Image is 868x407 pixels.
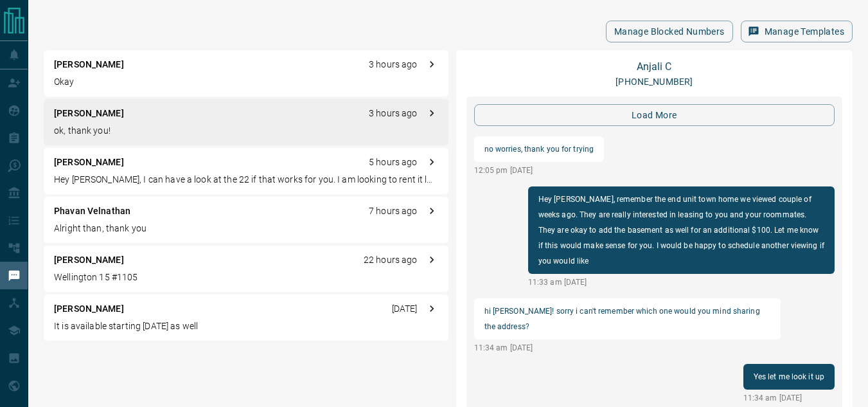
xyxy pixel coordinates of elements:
[54,271,438,284] p: Wellington 15 #1105
[538,192,824,269] p: Hey [PERSON_NAME], remember the end unit town home we viewed couple of weeks ago. They are really...
[54,204,130,218] p: Phavan Velnathan
[743,392,835,404] p: 11:34 am [DATE]
[528,276,835,288] p: 11:33 am [DATE]
[54,156,124,169] p: [PERSON_NAME]
[754,369,824,384] p: Yes let me look it up
[392,302,418,316] p: [DATE]
[369,204,417,218] p: 7 hours ago
[369,107,417,120] p: 3 hours ago
[741,21,853,42] button: Manage Templates
[474,165,605,176] p: 12:05 pm [DATE]
[54,124,438,138] p: ok, thank you!
[616,75,693,89] p: [PHONE_NUMBER]
[637,60,671,73] a: Anjali C
[54,222,438,235] p: Alright than, thank you
[54,107,124,120] p: [PERSON_NAME]
[474,342,781,354] p: 11:34 am [DATE]
[364,253,418,267] p: 22 hours ago
[54,253,124,267] p: [PERSON_NAME]
[606,21,733,42] button: Manage Blocked Numbers
[54,75,438,89] p: Okay
[474,104,835,126] button: load more
[54,320,438,333] p: It is available starting [DATE] as well
[54,58,124,71] p: [PERSON_NAME]
[54,302,124,316] p: [PERSON_NAME]
[484,303,770,334] p: hi [PERSON_NAME]! sorry i can't remember which one would you mind sharing the address?
[369,58,417,71] p: 3 hours ago
[369,156,417,169] p: 5 hours ago
[484,141,594,157] p: no worries, thank you for trying
[54,173,438,186] p: Hey [PERSON_NAME], I can have a look at the 22 if that works for you. I am looking to rent it lat...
